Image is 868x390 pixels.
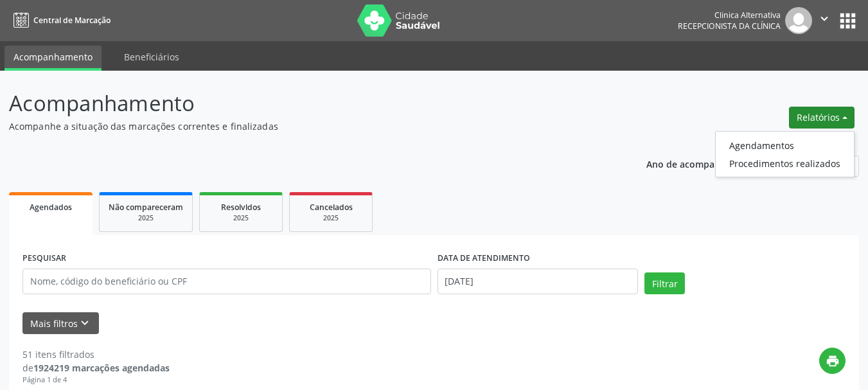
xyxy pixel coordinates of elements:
[115,46,188,68] a: Beneficiários
[819,348,846,374] button: print
[221,202,261,213] span: Resolvidos
[22,361,170,375] div: de
[22,249,66,269] label: PESQUISAR
[22,269,431,294] input: Nome, código do beneficiário ou CPF
[9,120,604,133] p: Acompanhe a situação das marcações correntes e finalizadas
[817,12,831,26] i: 
[789,107,855,129] button: Relatórios
[837,10,859,32] button: apps
[4,46,102,71] a: Acompanhamento
[826,354,840,368] i: print
[109,213,183,223] div: 2025
[78,316,92,330] i: keyboard_arrow_down
[716,154,854,172] a: Procedimentos realizados
[109,202,183,213] span: Não compareceram
[30,202,72,213] span: Agendados
[299,213,363,223] div: 2025
[22,348,170,361] div: 51 itens filtrados
[812,7,837,34] button: 
[785,7,812,34] img: img
[9,10,111,31] a: Central de Marcação
[646,155,760,172] p: Ano de acompanhamento
[678,21,781,31] span: Recepcionista da clínica
[22,312,99,335] button: Mais filtroskeyboard_arrow_down
[310,202,353,213] span: Cancelados
[715,131,855,177] ul: Relatórios
[438,249,530,269] label: DATA DE ATENDIMENTO
[644,272,685,294] button: Filtrar
[716,136,854,154] a: Agendamentos
[33,15,111,26] span: Central de Marcação
[33,362,170,374] strong: 1924219 marcações agendadas
[438,269,639,294] input: Selecione um intervalo
[678,10,781,21] div: Clinica Alternativa
[209,213,273,223] div: 2025
[22,375,170,386] div: Página 1 de 4
[9,87,604,120] p: Acompanhamento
